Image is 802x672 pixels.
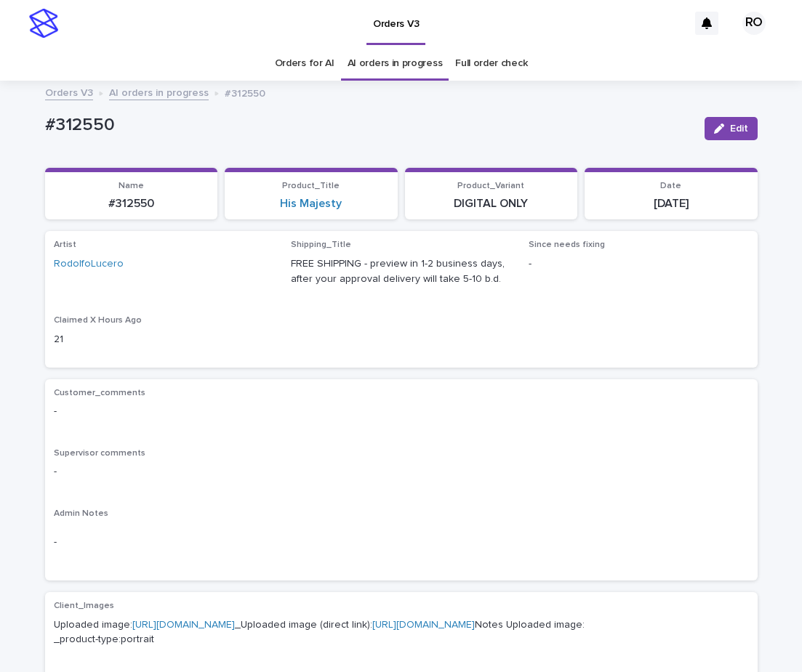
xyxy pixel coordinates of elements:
[291,240,351,249] span: Shipping_Title
[275,46,334,81] a: Orders for AI
[455,46,527,81] a: Full order check
[730,124,748,134] span: Edit
[29,9,58,38] img: stacker-logo-s-only.png
[348,46,443,81] a: AI orders in progress
[742,12,766,35] div: RO
[54,535,749,550] p: -
[372,620,475,630] a: [URL][DOMAIN_NAME]
[529,256,749,272] p: -
[457,182,524,190] span: Product_Variant
[45,115,693,136] p: #312550
[54,449,145,458] span: Supervisor comments
[282,182,340,190] span: Product_Title
[54,464,749,479] p: -
[54,602,114,610] span: Client_Images
[414,197,569,211] p: DIGITAL ONLY
[119,182,144,190] span: Name
[593,197,749,211] p: [DATE]
[54,618,749,648] p: Uploaded image: _Uploaded image (direct link): Notes Uploaded image: _product-type:portrait
[54,316,142,325] span: Claimed X Hours Ago
[529,240,605,249] span: Since needs fixing
[54,332,274,347] p: 21
[132,620,235,630] a: [URL][DOMAIN_NAME]
[54,256,124,272] a: RodolfoLucero
[54,389,145,397] span: Customer_comments
[705,117,758,140] button: Edit
[280,197,342,211] a: His Majesty
[225,84,265,100] p: #312550
[109,84,209,100] a: AI orders in progress
[54,240,76,249] span: Artist
[660,182,681,190] span: Date
[45,84,93,100] a: Orders V3
[54,509,108,518] span: Admin Notes
[291,256,511,287] p: FREE SHIPPING - preview in 1-2 business days, after your approval delivery will take 5-10 b.d.
[54,197,209,211] p: #312550
[54,404,749,419] p: -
